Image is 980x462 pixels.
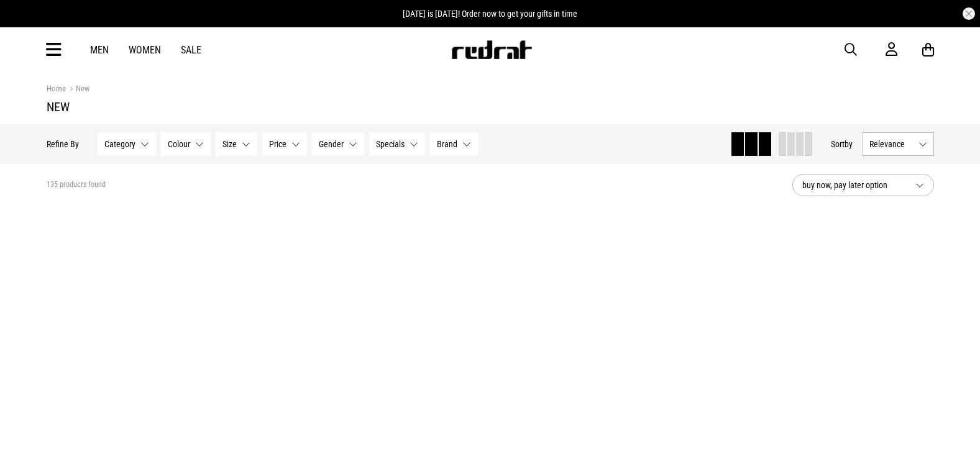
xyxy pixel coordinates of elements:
[47,139,79,149] p: Refine By
[430,132,478,156] button: Brand
[845,139,853,149] span: by
[216,132,257,156] button: Size
[863,132,934,156] button: Relevance
[312,132,364,156] button: Gender
[831,137,853,152] button: Sortby
[98,132,156,156] button: Category
[90,44,109,56] a: Men
[451,40,533,59] img: Redrat logo
[869,139,914,149] span: Relevance
[181,44,201,56] a: Sale
[403,9,577,19] span: [DATE] is [DATE]! Order now to get your gifts in time
[222,139,237,149] span: Size
[66,84,89,96] a: New
[319,139,344,149] span: Gender
[104,139,135,149] span: Category
[47,84,66,93] a: Home
[161,132,211,156] button: Colour
[47,99,934,114] h1: New
[129,44,161,56] a: Women
[168,139,190,149] span: Colour
[269,139,286,149] span: Price
[802,178,905,192] span: buy now, pay later option
[792,174,934,196] button: buy now, pay later option
[262,132,307,156] button: Price
[437,139,457,149] span: Brand
[376,139,405,149] span: Specials
[369,132,425,156] button: Specials
[47,180,106,190] span: 135 products found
